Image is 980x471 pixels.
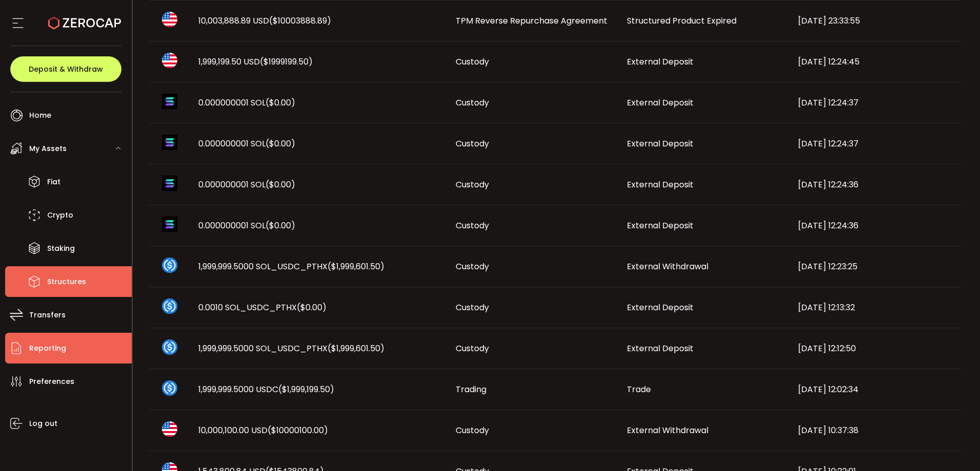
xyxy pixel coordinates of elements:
div: [DATE] 23:33:55 [790,15,961,27]
div: [DATE] 10:37:38 [790,424,961,436]
span: External Deposit [627,97,693,109]
span: External Deposit [627,138,693,149]
img: sol_usdc_pthx_portfolio.png [162,258,177,273]
span: Custody [456,138,489,149]
img: sol_usdc_pthx_portfolio.png [162,298,177,314]
span: 0.000000001 SOL [198,97,295,109]
span: Staking [47,241,75,256]
div: [DATE] 12:24:37 [790,97,961,109]
span: Custody [456,97,489,109]
span: Crypto [47,208,73,223]
span: Custody [456,56,489,68]
span: 1,999,999.5000 USDC [198,383,334,395]
span: Custody [456,342,489,354]
span: Trade [627,383,651,395]
img: sol_usdc_pthx_portfolio.png [162,339,177,355]
span: ($0.00) [266,138,295,149]
span: Trading [456,383,486,395]
img: sol_portfolio.png [162,94,177,109]
span: 1,999,999.5000 SOL_USDC_PTHX [198,261,384,272]
span: TPM Reverse Repurchase Agreement [456,15,607,27]
div: [DATE] 12:24:45 [790,56,961,68]
span: Custody [456,179,489,190]
span: ($10003888.89) [269,15,331,27]
span: ($0.00) [297,302,326,313]
img: usd_portfolio.svg [162,12,177,27]
div: [DATE] 12:13:32 [790,302,961,313]
span: ($10000100.00) [268,424,328,436]
span: 10,000,100.00 USD [198,424,328,436]
span: My Assets [29,141,67,156]
span: Transfers [29,308,66,323]
span: ($1999199.50) [260,56,313,68]
img: usd_portfolio.svg [162,421,177,437]
span: Fiat [47,175,60,189]
span: External Deposit [627,220,693,231]
span: Log out [29,416,57,431]
span: 1,999,999.5000 SOL_USDC_PTHX [198,342,384,354]
span: 1,999,199.50 USD [198,56,313,68]
button: Deposit & Withdraw [10,56,121,82]
span: ($1,999,199.50) [278,383,334,395]
span: ($1,999,601.50) [328,261,384,272]
span: External Deposit [627,302,693,313]
div: [DATE] 12:24:36 [790,179,961,190]
img: sol_portfolio.png [162,217,177,232]
span: Custody [456,220,489,231]
span: Structures [47,274,86,289]
span: ($1,999,601.50) [328,342,384,354]
div: [DATE] 12:24:36 [790,220,961,231]
div: [DATE] 12:02:34 [790,383,961,395]
span: 0.000000001 SOL [198,179,295,190]
img: sol_portfolio.png [162,135,177,150]
span: 10,003,888.89 USD [198,15,331,27]
span: Custody [456,424,489,436]
span: External Deposit [627,56,693,68]
span: Reporting [29,341,66,356]
span: 0.000000001 SOL [198,138,295,149]
img: usd_portfolio.svg [162,53,177,68]
span: ($0.00) [266,97,295,109]
span: Custody [456,302,489,313]
span: External Deposit [627,179,693,190]
span: Structured Product Expired [627,15,737,27]
span: Home [29,108,51,123]
span: Custody [456,261,489,272]
span: ($0.00) [266,179,295,190]
div: [DATE] 12:23:25 [790,261,961,272]
span: 0.000000001 SOL [198,220,295,231]
span: External Withdrawal [627,261,708,272]
span: Preferences [29,374,74,389]
span: External Withdrawal [627,424,708,436]
img: usdc_portfolio.svg [162,380,177,396]
div: [DATE] 12:12:50 [790,342,961,354]
span: 0.0010 SOL_USDC_PTHX [198,302,326,313]
iframe: Chat Widget [929,422,980,471]
img: sol_portfolio.png [162,176,177,191]
span: External Deposit [627,342,693,354]
div: [DATE] 12:24:37 [790,138,961,149]
span: ($0.00) [266,220,295,231]
span: Deposit & Withdraw [29,66,103,73]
